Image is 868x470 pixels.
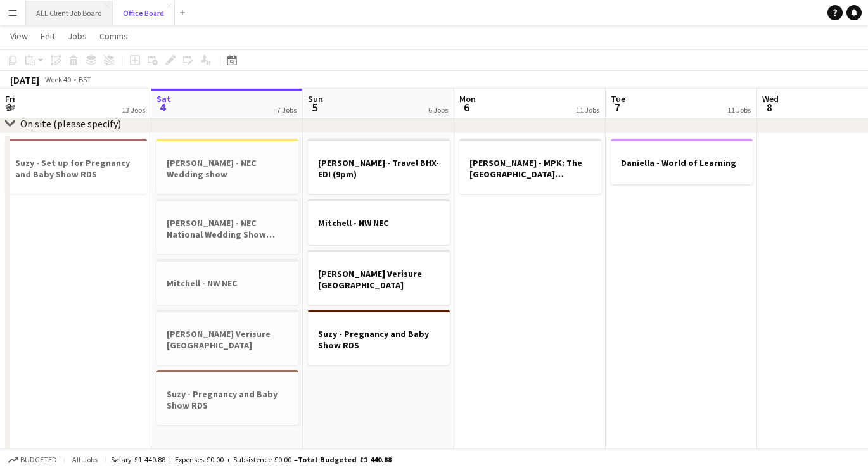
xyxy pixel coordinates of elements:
[308,157,450,180] h3: [PERSON_NAME] - Travel BHX-EDI (9pm)
[156,93,171,105] span: Sat
[308,93,323,105] span: Sun
[457,100,476,115] span: 6
[70,455,100,464] span: All jobs
[79,75,91,84] div: BST
[308,217,450,229] h3: Mitchell - NW NEC
[156,388,298,411] h3: Suzy - Pregnancy and Baby Show RDS
[42,75,73,84] span: Week 40
[308,139,450,194] app-job-card: [PERSON_NAME] - Travel BHX-EDI (9pm)
[122,105,145,115] div: 13 Jobs
[611,157,753,168] h3: Daniella - World of Learning
[10,73,39,86] div: [DATE]
[5,139,147,194] app-job-card: Suzy - Set up for Pregnancy and Baby Show RDS
[156,370,298,425] app-job-card: Suzy - Pregnancy and Baby Show RDS
[156,277,298,289] h3: Mitchell - NW NEC
[156,139,298,194] app-job-card: [PERSON_NAME] - NEC Wedding show
[68,30,87,42] span: Jobs
[5,157,147,180] h3: Suzy - Set up for Pregnancy and Baby Show RDS
[762,93,779,105] span: Wed
[459,157,601,180] h3: [PERSON_NAME] - MPK: The [GEOGRAPHIC_DATA][PERSON_NAME]
[94,28,133,44] a: Comms
[156,199,298,254] app-job-card: [PERSON_NAME] - NEC National Wedding Show (Naked Wines)
[277,105,297,115] div: 7 Jobs
[308,199,450,245] app-job-card: Mitchell - NW NEC
[156,310,298,365] app-job-card: [PERSON_NAME] Verisure [GEOGRAPHIC_DATA]
[99,30,128,42] span: Comms
[611,93,625,105] span: Tue
[6,453,59,467] button: Budgeted
[459,93,476,105] span: Mon
[113,1,175,25] button: Office Board
[306,100,323,115] span: 5
[156,217,298,240] h3: [PERSON_NAME] - NEC National Wedding Show (Naked Wines)
[308,328,450,351] h3: Suzy - Pregnancy and Baby Show RDS
[308,250,450,305] app-job-card: [PERSON_NAME] Verisure [GEOGRAPHIC_DATA]
[20,455,57,464] span: Budgeted
[428,105,448,115] div: 6 Jobs
[20,117,121,130] div: On site (please specify)
[611,139,753,184] app-job-card: Daniella - World of Learning
[298,455,392,464] span: Total Budgeted £1 440.88
[156,259,298,305] app-job-card: Mitchell - NW NEC
[156,157,298,180] h3: [PERSON_NAME] - NEC Wedding show
[5,93,15,105] span: Fri
[63,28,92,44] a: Jobs
[609,100,625,115] span: 7
[760,100,779,115] span: 8
[111,455,392,464] div: Salary £1 440.88 + Expenses £0.00 + Subsistence £0.00 =
[41,30,55,42] span: Edit
[576,105,599,115] div: 11 Jobs
[308,310,450,365] app-job-card: Suzy - Pregnancy and Baby Show RDS
[156,328,298,351] h3: [PERSON_NAME] Verisure [GEOGRAPHIC_DATA]
[727,105,751,115] div: 11 Jobs
[35,28,60,44] a: Edit
[308,268,450,291] h3: [PERSON_NAME] Verisure [GEOGRAPHIC_DATA]
[5,28,33,44] a: View
[459,139,601,194] app-job-card: [PERSON_NAME] - MPK: The [GEOGRAPHIC_DATA][PERSON_NAME]
[10,30,28,42] span: View
[26,1,113,25] button: ALL Client Job Board
[3,100,15,115] span: 3
[155,100,171,115] span: 4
